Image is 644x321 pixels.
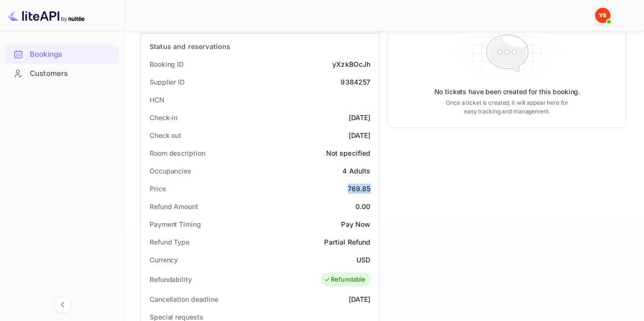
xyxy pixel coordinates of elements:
div: Bookings [30,49,114,60]
div: 0.00 [355,201,371,211]
div: Occupancies [150,166,191,176]
p: No tickets have been created for this booking. [434,87,580,97]
div: Check-in [150,112,177,123]
div: yXzkBOcJh [332,59,370,69]
div: [DATE] [349,112,371,123]
div: 769.85 [348,184,371,194]
p: Once a ticket is created, it will appear here for easy tracking and management. [443,99,570,116]
div: Payment Timing [150,219,201,229]
div: [DATE] [349,294,371,304]
img: Yandex Support [595,8,610,23]
div: Pay Now [341,219,370,229]
div: Cancellation deadline [150,294,218,304]
div: Booking ID [150,59,184,69]
div: Refundability [150,274,192,284]
div: Check out [150,130,181,140]
div: Bookings [6,45,119,64]
div: Partial Refund [324,237,370,247]
div: Refund Amount [150,201,198,211]
div: Refund Type [150,237,189,247]
a: Customers [6,64,119,82]
div: Refundable [324,275,366,284]
div: 4 Adults [342,166,370,176]
a: Bookings [6,45,119,63]
div: Room description [150,148,205,158]
button: Collapse navigation [54,296,71,313]
img: LiteAPI logo [8,8,85,23]
div: 9384257 [341,77,370,87]
div: Customers [6,64,119,83]
div: Not specified [326,148,371,158]
div: USD [356,255,370,265]
div: HCN [150,95,164,105]
div: Supplier ID [150,77,185,87]
div: Price [150,184,166,194]
div: Customers [30,68,114,79]
div: Currency [150,255,178,265]
div: Status and reservations [150,41,230,51]
div: [DATE] [349,130,371,140]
